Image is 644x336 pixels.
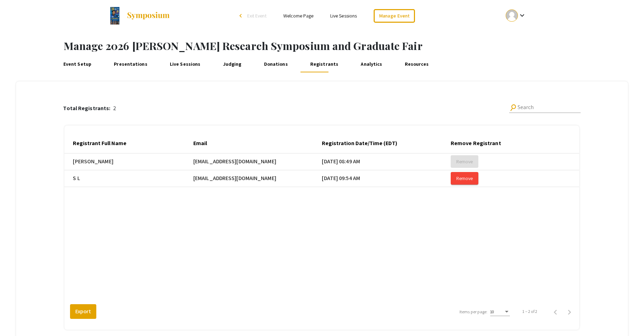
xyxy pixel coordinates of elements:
[63,104,113,113] p: Total Registrants:
[193,139,207,148] div: Email
[548,305,562,319] button: Previous page
[193,139,213,148] div: Email
[262,56,289,72] a: Donations
[63,104,116,113] div: 2
[456,158,473,165] span: Remove
[110,7,170,24] a: 2026 Ronald E. McNair Research Symposium and Graduate Fair
[283,13,313,19] a: Welcome Page
[322,139,403,148] div: Registration Date/Time (EDT)
[112,56,149,72] a: Presentations
[322,170,451,187] mat-cell: [DATE] 09:54 AM
[498,8,534,23] button: Expand account dropdown
[456,175,473,181] span: Remove
[509,103,518,112] mat-icon: Search
[522,308,537,315] div: 1 – 2 of 2
[518,11,526,20] mat-icon: Expand account dropdown
[64,153,193,170] mat-cell: [PERSON_NAME]
[490,309,510,314] mat-select: Items per page:
[70,304,96,319] button: Export
[73,139,126,148] div: Registrant Full Name
[5,305,30,331] iframe: Chat
[168,56,202,72] a: Live Sessions
[193,170,322,187] mat-cell: [EMAIL_ADDRESS][DOMAIN_NAME]
[322,139,397,148] div: Registration Date/Time (EDT)
[221,56,243,72] a: Judging
[126,12,170,20] img: Symposium by ForagerOne
[403,56,430,72] a: Resources
[110,7,119,24] img: 2026 Ronald E. McNair Research Symposium and Graduate Fair
[451,172,478,185] button: Remove
[64,170,193,187] mat-cell: S L
[562,305,576,319] button: Next page
[309,56,340,72] a: Registrants
[451,155,478,168] button: Remove
[459,309,488,315] div: Items per page:
[193,153,322,170] mat-cell: [EMAIL_ADDRESS][DOMAIN_NAME]
[73,139,133,148] div: Registrant Full Name
[359,56,384,72] a: Analytics
[247,13,266,19] span: Exit Event
[240,14,244,18] div: arrow_back_ios
[330,13,357,19] a: Live Sessions
[62,56,93,72] a: Event Setup
[490,309,494,314] span: 10
[451,134,580,153] mat-header-cell: Remove Registrant
[322,153,451,170] mat-cell: [DATE] 08:49 AM
[374,9,415,23] a: Manage Event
